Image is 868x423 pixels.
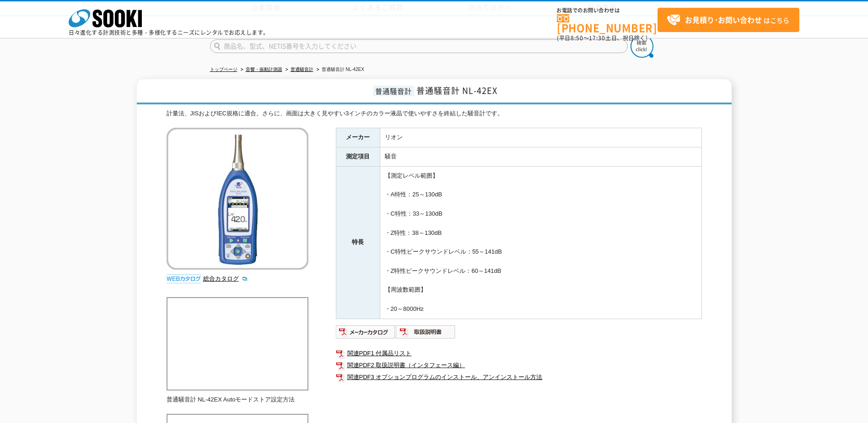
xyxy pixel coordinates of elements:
[167,395,308,405] p: 普通騒音計 NL-42EX Autoモードストア設定方法
[685,14,762,25] strong: お見積り･お問い合わせ
[571,34,583,42] span: 8:50
[167,274,201,283] img: webカタログ
[416,84,497,97] span: 普通騒音計 NL-42EX
[557,8,658,13] span: お電話でのお問い合わせは
[336,347,702,359] a: 関連PDF1 付属品リスト
[167,128,308,270] img: 普通騒音計 NL-42EX
[557,34,647,42] span: (平日 ～ 土日、祝日除く)
[336,147,380,166] th: 測定項目
[315,65,364,75] li: 普通騒音計 NL-42EX
[380,128,701,147] td: リオン
[336,331,396,337] a: メーカーカタログ
[396,325,456,339] img: 取扱説明書
[667,13,789,27] span: はこちら
[336,325,396,339] img: メーカーカタログ
[210,67,237,72] a: トップページ
[210,39,628,53] input: 商品名、型式、NETIS番号を入力してください
[291,67,313,72] a: 普通騒音計
[658,8,799,32] a: お見積り･お問い合わせはこちら
[336,166,380,319] th: 特長
[380,147,701,166] td: 騒音
[589,34,605,42] span: 17:30
[336,128,380,147] th: メーカー
[336,359,702,371] a: 関連PDF2 取扱説明書（インタフェース編）
[246,67,282,72] a: 音響・振動計測器
[203,275,248,282] a: 総合カタログ
[380,166,701,319] td: 【測定レベル範囲】 ・A特性：25～130dB ・C特性：33～130dB ・Z特性：38～130dB ・C特性ピークサウンドレベル：55～141dB ・Z特性ピークサウンドレベル：60～141...
[69,30,269,35] p: 日々進化する計測技術と多種・多様化するニーズにレンタルでお応えします。
[167,109,702,119] div: 計量法、JISおよびIEC規格に適合。さらに、画面は大きく見やすい3インチのカラー液晶で使いやすさを終結した騒音計です。
[373,86,414,96] span: 普通騒音計
[557,14,658,33] a: [PHONE_NUMBER]
[631,35,653,58] img: btn_search.png
[336,371,702,383] a: 関連PDF3 オプションプログラムのインストール、アンインストール方法
[396,331,456,337] a: 取扱説明書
